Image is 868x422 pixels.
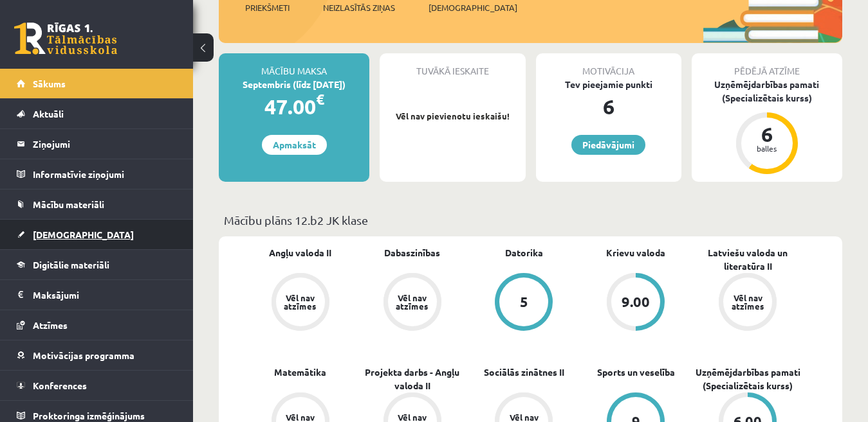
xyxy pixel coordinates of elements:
[17,310,177,340] a: Atzīmes
[520,295,528,309] div: 5
[323,1,395,14] span: Neizlasītās ziņas
[580,273,692,333] a: 9.00
[17,250,177,279] a: Digitālie materiāli
[33,129,177,159] legend: Ziņojumi
[692,273,804,333] a: Vēl nav atzīmes
[245,273,356,333] a: Vēl nav atzīmes
[692,78,842,176] a: Uzņēmējdarbības pamati (Specializētais kurss) 6 balles
[606,246,665,259] a: Krievu valoda
[17,189,177,219] a: Mācību materiāli
[33,198,104,210] span: Mācību materiāli
[33,108,64,119] span: Aktuāli
[748,124,786,145] div: 6
[33,78,66,89] span: Sākums
[274,365,326,379] a: Matemātika
[571,135,645,155] a: Piedāvājumi
[17,99,177,128] a: Aktuāli
[17,371,177,400] a: Konferences
[33,380,87,391] span: Konferences
[262,135,327,155] a: Apmaksāt
[17,69,177,98] a: Sākums
[536,53,681,78] div: Motivācija
[219,91,369,122] div: 47.00
[17,129,177,159] a: Ziņojumi
[748,145,786,152] div: balles
[269,246,331,259] a: Angļu valoda II
[692,365,804,392] a: Uzņēmējdarbības pamati (Specializētais kurss)
[692,53,842,78] div: Pēdējā atzīme
[33,229,134,240] span: [DEMOGRAPHIC_DATA]
[622,295,650,309] div: 9.00
[219,78,369,91] div: Septembris (līdz [DATE])
[17,220,177,249] a: [DEMOGRAPHIC_DATA]
[17,340,177,370] a: Motivācijas programma
[394,294,430,310] div: Vēl nav atzīmes
[730,294,766,310] div: Vēl nav atzīmes
[245,1,290,14] span: Priekšmeti
[505,246,543,259] a: Datorika
[17,159,177,189] a: Informatīvie ziņojumi
[219,53,369,78] div: Mācību maksa
[386,110,519,123] p: Vēl nav pievienotu ieskaišu!
[429,1,517,14] span: [DEMOGRAPHIC_DATA]
[356,365,468,392] a: Projekta darbs - Angļu valoda II
[468,273,580,333] a: 5
[224,211,837,229] p: Mācību plāns 12.b2 JK klase
[33,280,177,310] legend: Maksājumi
[282,294,319,310] div: Vēl nav atzīmes
[384,246,440,259] a: Dabaszinības
[33,410,145,421] span: Proktoringa izmēģinājums
[17,280,177,310] a: Maksājumi
[316,90,324,109] span: €
[33,159,177,189] legend: Informatīvie ziņojumi
[484,365,564,379] a: Sociālās zinātnes II
[692,246,804,273] a: Latviešu valoda un literatūra II
[536,91,681,122] div: 6
[33,349,134,361] span: Motivācijas programma
[597,365,675,379] a: Sports un veselība
[14,22,117,55] a: Rīgas 1. Tālmācības vidusskola
[33,319,68,331] span: Atzīmes
[356,273,468,333] a: Vēl nav atzīmes
[536,78,681,91] div: Tev pieejamie punkti
[692,78,842,105] div: Uzņēmējdarbības pamati (Specializētais kurss)
[33,259,109,270] span: Digitālie materiāli
[380,53,525,78] div: Tuvākā ieskaite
